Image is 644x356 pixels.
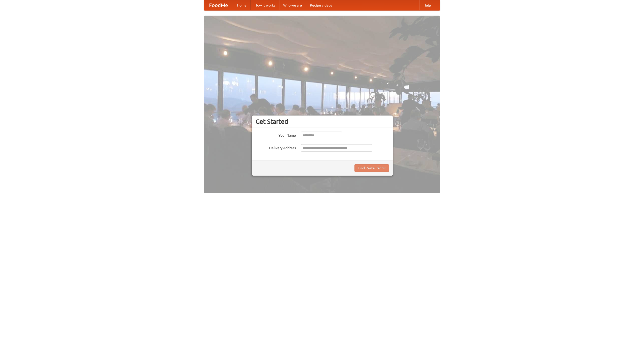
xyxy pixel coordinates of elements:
a: Home [233,0,251,10]
a: Recipe videos [306,0,336,10]
label: Delivery Address [256,144,296,150]
h3: Get Started [256,118,389,125]
a: How it works [251,0,279,10]
a: FoodMe [204,0,233,10]
a: Who we are [279,0,306,10]
a: Help [419,0,435,10]
label: Your Name [256,132,296,138]
button: Find Restaurants! [354,164,389,172]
